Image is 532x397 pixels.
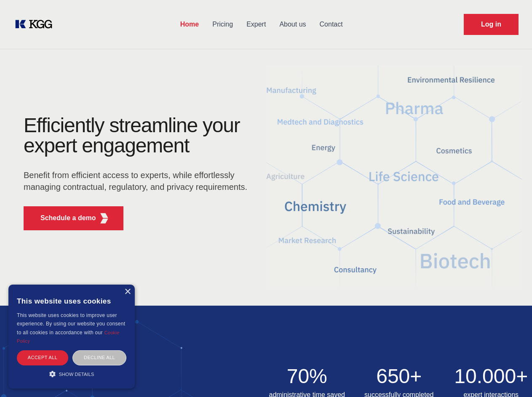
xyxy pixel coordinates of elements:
div: Close [124,289,131,295]
p: Schedule a demo [40,213,96,223]
a: Cookie Policy [17,330,120,344]
img: KGG Fifth Element RED [266,55,522,297]
span: This website uses cookies to improve user experience. By using our website you consent to all coo... [17,312,125,336]
a: Pricing [206,13,240,35]
a: Home [174,13,206,35]
img: KGG Fifth Element RED [99,213,110,224]
a: Request Demo [464,14,519,35]
a: About us [273,13,313,35]
span: Show details [59,372,94,377]
h2: 70% [266,366,348,386]
a: KOL Knowledge Platform: Talk to Key External Experts (KEE) [13,18,59,31]
a: Expert [240,13,273,35]
h1: Efficiently streamline your expert engagement [24,115,253,156]
button: Schedule a demoKGG Fifth Element RED [24,206,123,230]
p: Benefit from efficient access to experts, while effortlessly managing contractual, regulatory, an... [24,169,253,193]
div: Accept all [17,350,68,365]
iframe: Chat Widget [490,357,532,397]
h2: 650+ [358,366,440,386]
div: Decline all [72,350,126,365]
a: Contact [313,13,350,35]
div: This website uses cookies [17,291,126,311]
div: Show details [17,370,126,378]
